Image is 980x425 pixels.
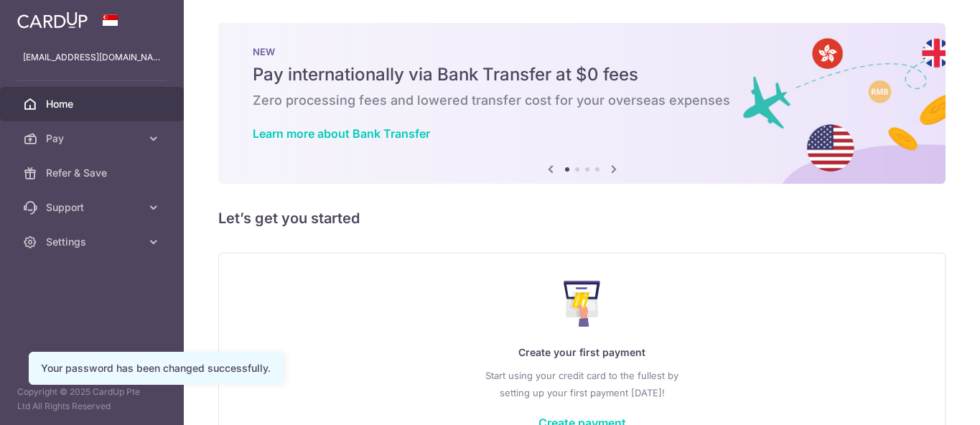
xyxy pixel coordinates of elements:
[253,46,911,57] p: NEW
[248,344,916,361] p: Create your first payment
[253,126,430,141] a: Learn more about Bank Transfer
[46,166,141,180] span: Refer & Save
[41,361,271,375] div: Your password has been changed successfully.
[46,200,141,215] span: Support
[46,131,141,146] span: Pay
[23,50,161,65] p: [EMAIL_ADDRESS][DOMAIN_NAME]
[46,97,141,111] span: Home
[253,92,911,109] h6: Zero processing fees and lowered transfer cost for your overseas expenses
[17,11,88,29] img: CardUp
[564,281,600,327] img: Make Payment
[253,63,911,86] h5: Pay internationally via Bank Transfer at $0 fees
[218,23,946,184] img: Bank transfer banner
[218,207,946,230] h5: Let’s get you started
[248,367,916,401] p: Start using your credit card to the fullest by setting up your first payment [DATE]!
[46,235,141,249] span: Settings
